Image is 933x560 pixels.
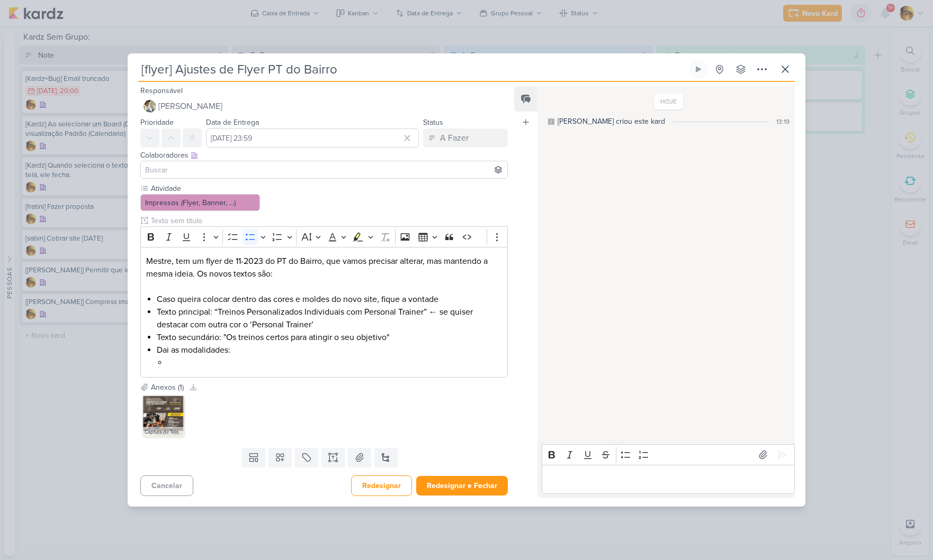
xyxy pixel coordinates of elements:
button: [PERSON_NAME] [140,97,508,116]
label: Prioridade [140,118,174,127]
div: Colaboradores [140,150,508,161]
label: Atividade [150,183,260,194]
button: Redesignar e Fechar [416,476,508,495]
img: uubdNEQCCdgeVR9jEopDnTYCg0Fcxn-metaQ2FwdHVyYSBkZSBUZWxhIDIwMjUtMDktMTEgYcyAcyAxMy4yMC4wNi5wbmc=-.png [142,395,185,437]
div: Editor toolbar [140,226,508,247]
button: Redesignar [351,475,412,496]
button: Cancelar [140,475,193,496]
img: Raphael Simas [143,100,156,113]
div: Anexos (1) [151,382,184,393]
span: [PERSON_NAME] [158,100,222,113]
div: Editor editing area: main [140,247,508,378]
input: Texto sem título [149,215,508,226]
div: Editor editing area: main [542,465,795,494]
p: Mestre, tem um flyer de 11-2023 do PT do Bairro, que vamos precisar alterar, mas mantendo a mesma... [146,255,502,280]
li: Texto principal: “Treinos Personalizados Individuais com Personal Trainer” ← se quiser destacar c... [157,306,502,331]
input: Kard Sem Título [138,60,687,79]
div: [PERSON_NAME] criou este kard [558,116,665,127]
button: Impressos (Flyer, Banner, ...) [140,194,260,211]
label: Responsável [140,86,183,95]
label: Data de Entrega [206,118,259,127]
div: 13:19 [776,117,790,126]
div: Editor toolbar [542,444,795,465]
label: Status [423,118,443,127]
li: Texto secundário: "Os treinos certos para atingir o seu objetivo" [157,331,502,344]
button: A Fazer [423,128,508,148]
input: Select a date [206,128,419,148]
div: Ligar relógio [694,65,703,74]
div: A Fazer [440,132,469,144]
li: Caso queira colocar dentro das cores e moldes do novo site, fique a vontade [157,293,502,306]
input: Buscar [143,163,505,176]
li: Dai as modalidades: [157,344,502,369]
div: Captura de Tela [DATE] 13.20.06.png [142,427,185,437]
